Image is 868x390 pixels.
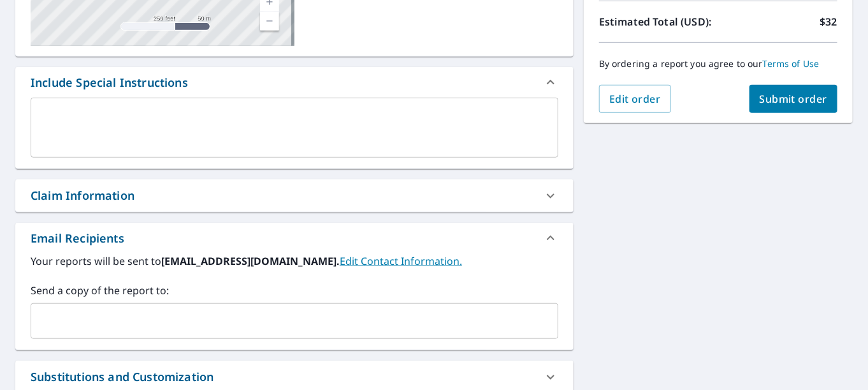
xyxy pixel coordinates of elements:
span: Submit order [760,92,828,106]
a: EditContactInfo [340,254,462,268]
p: $32 [820,14,837,29]
button: Edit order [599,85,671,113]
div: Email Recipients [15,223,574,253]
a: Current Level 17, Zoom Out [260,11,279,31]
div: Claim Information [15,179,574,212]
div: Email Recipients [31,230,124,247]
span: Edit order [609,92,661,106]
p: By ordering a report you agree to our [599,58,837,70]
b: [EMAIL_ADDRESS][DOMAIN_NAME]. [161,254,340,268]
div: Include Special Instructions [15,67,574,98]
button: Submit order [749,85,838,113]
label: Your reports will be sent to [31,253,558,269]
div: Substitutions and Customization [31,368,213,386]
div: Claim Information [31,187,134,204]
a: Terms of Use [763,57,820,70]
p: Estimated Total (USD): [599,14,718,29]
div: Include Special Instructions [31,74,188,91]
label: Send a copy of the report to: [31,283,558,298]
